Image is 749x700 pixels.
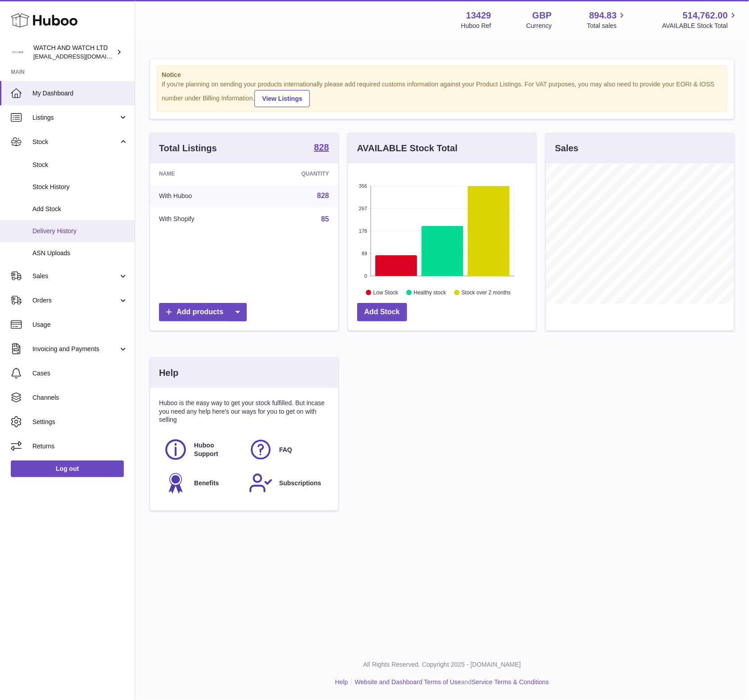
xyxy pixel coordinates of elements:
[589,9,617,22] span: 894.83
[33,44,114,61] div: WATCH AND WATCH LTD
[150,163,251,184] th: Name
[32,418,128,426] span: Settings
[162,71,722,79] strong: Notice
[314,143,329,152] strong: 828
[159,367,178,379] h3: Help
[472,678,549,686] a: Service Terms & Conditions
[314,143,329,154] a: 828
[32,113,118,122] span: Listings
[555,142,578,154] h3: Sales
[162,80,722,107] div: If you're planning on sending your products internationally please add required customs informati...
[32,249,128,257] span: ASN Uploads
[33,53,132,60] span: [EMAIL_ADDRESS][DOMAIN_NAME]
[249,438,325,462] a: FAQ
[466,9,491,22] strong: 13429
[32,205,128,213] span: Add Stock
[32,345,118,353] span: Invoicing and Payments
[527,22,552,30] div: Currency
[321,215,329,223] a: 85
[32,296,118,305] span: Orders
[364,273,367,279] text: 0
[159,399,329,425] p: Huboo is the easy way to get your stock fulfilled. But incase you need any help here's our ways f...
[532,9,552,22] strong: GBP
[32,272,118,280] span: Sales
[32,89,128,98] span: My Dashboard
[357,303,407,321] a: Add Stock
[11,461,124,477] a: Log out
[279,446,292,454] span: FAQ
[32,321,128,329] span: Usage
[32,369,128,378] span: Cases
[359,206,367,211] text: 267
[32,161,128,169] span: Stock
[32,138,118,146] span: Stock
[11,45,24,59] img: baris@watchandwatch.co.uk
[373,289,399,296] text: Low Stock
[413,289,446,296] text: Healthy stock
[359,228,367,234] text: 178
[317,192,329,199] a: 828
[150,208,251,231] td: With Shopify
[335,678,348,686] a: Help
[254,90,310,107] a: View Listings
[251,163,338,184] th: Quantity
[359,183,367,189] text: 356
[32,393,128,402] span: Channels
[159,142,217,154] h3: Total Listings
[32,183,128,191] span: Stock History
[194,441,239,458] span: Huboo Support
[249,471,325,495] a: Subscriptions
[357,142,458,154] h3: AVAILABLE Stock Total
[163,471,240,495] a: Benefits
[163,438,240,462] a: Huboo Support
[279,479,321,488] span: Subscriptions
[587,22,627,30] span: Total sales
[194,479,219,488] span: Benefits
[662,9,738,30] a: 514,762.00 AVAILABLE Stock Total
[32,442,128,451] span: Returns
[32,227,128,235] span: Delivery History
[142,660,742,669] p: All Rights Reserved. Copyright 2025 - [DOMAIN_NAME]
[355,678,461,686] a: Website and Dashboard Terms of Use
[352,678,549,686] li: and
[683,9,728,22] span: 514,762.00
[662,22,738,30] span: AVAILABLE Stock Total
[462,289,511,296] text: Stock over 2 months
[587,9,627,30] a: 894.83 Total sales
[159,303,247,321] a: Add products
[362,251,367,256] text: 89
[150,184,251,208] td: With Huboo
[461,22,491,30] div: Huboo Ref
